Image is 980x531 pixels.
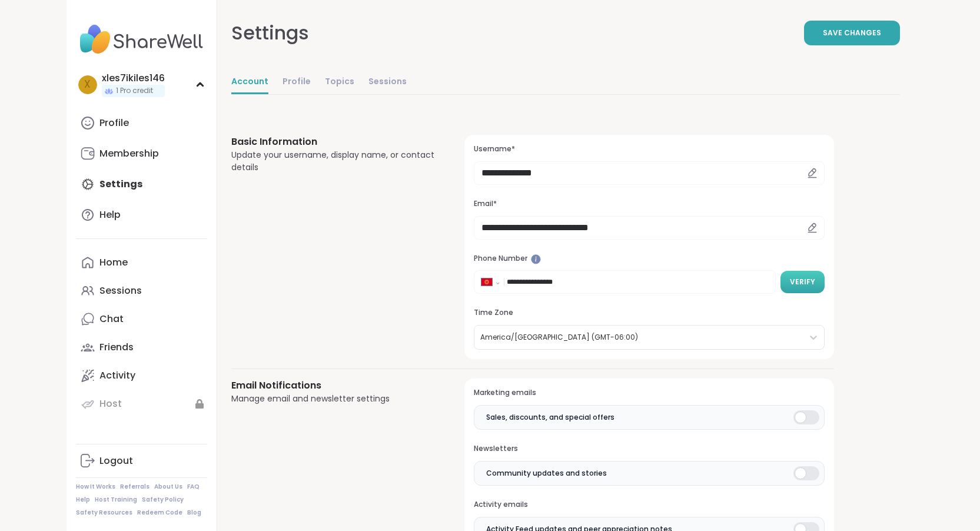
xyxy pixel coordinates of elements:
[99,369,135,382] div: Activity
[474,444,824,454] h3: Newsletters
[531,254,541,264] iframe: Spotlight
[99,117,129,130] div: Profile
[474,308,824,318] h3: Time Zone
[76,390,207,418] a: Host
[76,305,207,333] a: Chat
[76,277,207,305] a: Sessions
[231,135,437,149] h3: Basic Information
[99,341,134,354] div: Friends
[231,379,437,393] h3: Email Notifications
[99,313,124,326] div: Chat
[95,496,137,504] a: Host Training
[76,483,115,491] a: How It Works
[99,147,159,160] div: Membership
[780,271,825,293] button: Verify
[76,140,207,168] a: Membership
[99,256,128,269] div: Home
[474,199,824,209] h3: Email*
[76,361,207,390] a: Activity
[154,483,182,491] a: About Us
[325,71,354,94] a: Topics
[99,208,121,221] div: Help
[76,201,207,229] a: Help
[120,483,150,491] a: Referrals
[486,412,614,423] span: Sales, discounts, and special offers
[283,71,311,94] a: Profile
[231,149,437,174] div: Update your username, display name, or contact details
[76,248,207,277] a: Home
[474,144,824,154] h3: Username*
[99,284,142,297] div: Sessions
[231,19,309,47] div: Settings
[231,393,437,405] div: Manage email and newsletter settings
[368,71,407,94] a: Sessions
[76,109,207,137] a: Profile
[76,447,207,475] a: Logout
[486,468,607,479] span: Community updates and stories
[474,254,824,264] h3: Phone Number
[76,509,132,517] a: Safety Resources
[137,509,182,517] a: Redeem Code
[76,333,207,361] a: Friends
[474,500,824,510] h3: Activity emails
[76,496,90,504] a: Help
[99,397,122,410] div: Host
[76,19,207,60] img: ShareWell Nav Logo
[84,77,91,92] span: x
[790,277,815,287] span: Verify
[823,28,881,38] span: Save Changes
[474,388,824,398] h3: Marketing emails
[187,483,200,491] a: FAQ
[804,21,900,45] button: Save Changes
[187,509,201,517] a: Blog
[99,454,133,467] div: Logout
[142,496,184,504] a: Safety Policy
[116,86,153,96] span: 1 Pro credit
[231,71,268,94] a: Account
[102,72,165,85] div: xles7ikiles146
